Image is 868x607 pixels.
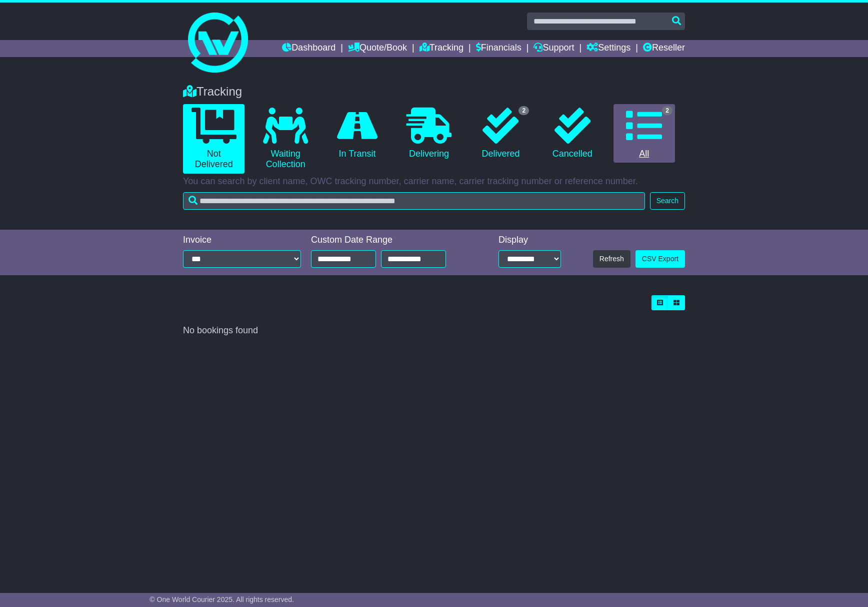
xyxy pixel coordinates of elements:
[635,250,685,268] a: CSV Export
[498,235,561,246] div: Display
[518,106,529,115] span: 2
[541,104,603,163] a: Cancelled
[613,104,675,163] a: 2 All
[183,104,244,174] a: Not Delivered
[593,250,630,268] button: Refresh
[470,104,531,163] a: 2 Delivered
[662,106,672,115] span: 2
[398,104,459,163] a: Delivering
[311,235,471,246] div: Custom Date Range
[643,40,685,57] a: Reseller
[650,192,685,210] button: Search
[282,40,335,57] a: Dashboard
[348,40,407,57] a: Quote/Book
[476,40,521,57] a: Financials
[183,325,685,336] div: No bookings found
[183,235,301,246] div: Invoice
[254,104,316,174] a: Waiting Collection
[178,85,690,99] div: Tracking
[533,40,574,57] a: Support
[419,40,463,57] a: Tracking
[326,104,388,163] a: In Transit
[586,40,630,57] a: Settings
[149,595,294,603] span: © One World Courier 2025. All rights reserved.
[183,176,685,187] p: You can search by client name, OWC tracking number, carrier name, carrier tracking number or refe...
